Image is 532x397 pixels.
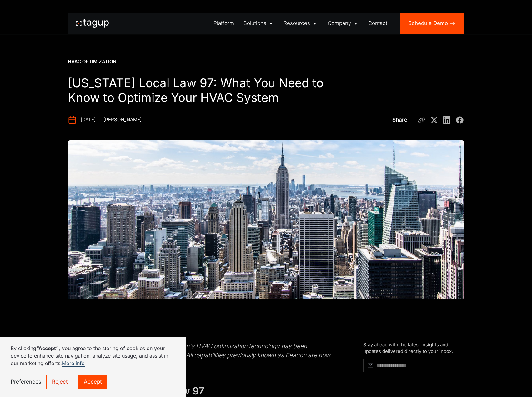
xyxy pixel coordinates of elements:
div: [DATE] [81,117,96,123]
a: Solutions [239,13,279,34]
iframe: reCAPTCHA [363,374,430,392]
a: More info [62,360,85,367]
div: Solutions [243,19,266,28]
a: Contact [364,13,392,34]
a: Accept [78,375,107,389]
div: HVAC Optimization [68,58,116,65]
a: Schedule Demo [400,13,464,34]
h1: [US_STATE] Local Law 97: What You Need to Know to Optimize Your HVAC System [68,76,332,105]
a: Company [323,13,364,34]
a: Preferences [11,375,41,389]
div: Schedule Demo [408,19,448,28]
div: Contact [368,19,387,28]
div: Company [328,19,351,28]
p: By clicking , you agree to the storing of cookies on your device to enhance site navigation, anal... [11,344,176,367]
strong: “Accept” [36,345,59,351]
div: Resources [284,19,310,28]
a: Resources [279,13,323,34]
a: Platform [209,13,239,34]
div: Stay ahead with the latest insights and updates delivered directly to your inbox. [363,342,464,355]
em: Editor's Note: Since this publication, Beacon's HVAC optimization technology has been integrated ... [68,342,330,368]
a: Reject [46,375,73,389]
div: [PERSON_NAME] [103,117,142,123]
div: Share [392,116,407,124]
div: Platform [213,19,234,28]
